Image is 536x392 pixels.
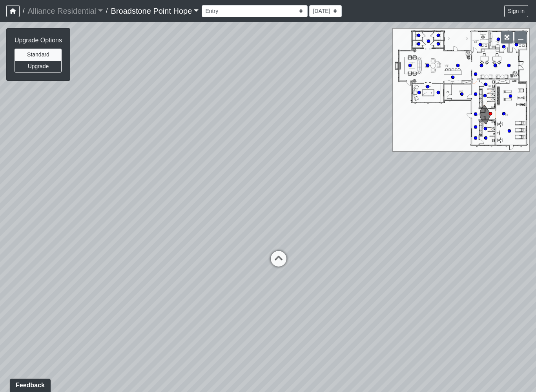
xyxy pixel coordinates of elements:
a: Alliance Residential [27,3,103,19]
button: Sign in [504,5,528,17]
h6: Upgrade Options [15,36,62,44]
button: Standard [15,49,62,61]
button: Upgrade [15,60,62,73]
span: / [20,3,27,19]
span: / [103,3,111,19]
a: Broadstone Point Hope [111,3,199,19]
iframe: Ybug feedback widget [6,376,55,392]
